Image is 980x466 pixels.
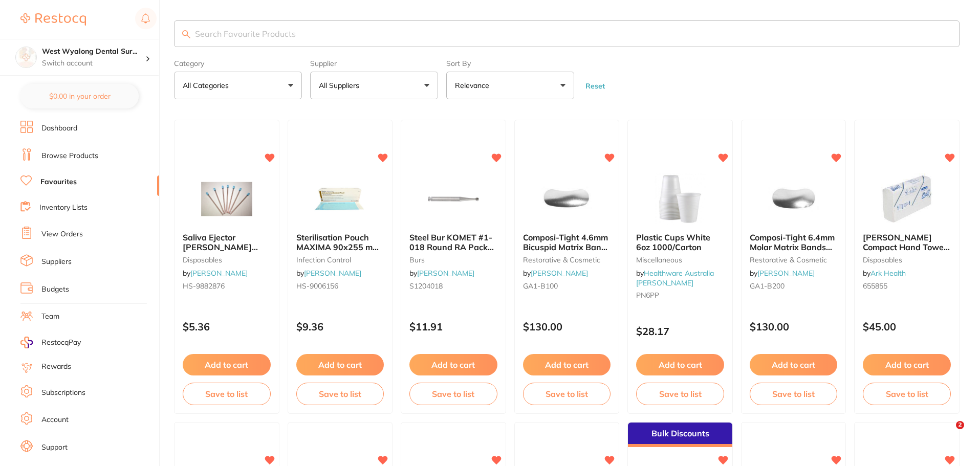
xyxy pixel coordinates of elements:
button: Add to cart [863,354,951,375]
button: Save to list [863,383,951,405]
p: Switch account [42,58,145,69]
small: restorative & cosmetic [523,256,611,264]
span: Sterilisation Pouch MAXIMA 90x255 mm (3.5x10") Box of 200 [296,232,380,261]
button: All Categories [174,72,302,99]
a: Dashboard [41,123,77,134]
span: by [523,269,588,278]
p: $28.17 [636,325,724,337]
img: Saliva Ejector HENRY SCHEIN Clear with Blue Tip 15cm Pk100 [193,173,260,225]
button: Add to cart [523,354,611,375]
img: Restocq Logo [20,13,86,26]
button: Add to cart [183,354,271,375]
p: $9.36 [296,321,384,332]
span: RestocqPay [41,338,81,348]
button: Add to cart [636,354,724,375]
img: Composi-Tight 4.6mm Bicuspid Matrix Bands Pack of 100 [533,173,600,225]
iframe: Intercom live chat [935,421,960,446]
button: All Suppliers [310,72,438,99]
p: $11.91 [409,321,497,332]
a: View Orders [41,229,83,239]
span: by [296,269,361,278]
b: Sterilisation Pouch MAXIMA 90x255 mm (3.5x10") Box of 200 [296,233,384,252]
small: disposables [863,256,951,264]
small: Miscellaneous [636,256,724,264]
a: Support [41,442,68,453]
span: Composi-Tight 6.4mm Molar Matrix Bands Pack of 100 [750,232,835,261]
button: Add to cart [296,354,384,375]
span: Steel Bur KOMET #1-018 Round RA Pack of 6 [409,232,494,261]
span: by [863,269,906,278]
a: [PERSON_NAME] [304,269,361,278]
div: Bulk Discounts [628,423,732,447]
img: West Wyalong Dental Surgery (DentalTown 4) [16,47,36,68]
b: Saliva Ejector HENRY SCHEIN Clear with Blue Tip 15cm Pk100 [183,233,271,252]
span: GA1-B100 [523,281,558,291]
small: restorative & cosmetic [750,256,838,264]
p: $130.00 [750,321,838,332]
a: Suppliers [41,257,72,267]
small: disposables [183,256,271,264]
button: Reset [582,81,608,91]
button: Save to list [296,383,384,405]
small: burs [409,256,497,264]
p: Relevance [455,80,493,91]
span: HS-9882876 [183,281,225,291]
a: Rewards [41,362,71,372]
small: infection control [296,256,384,264]
img: Plastic Cups White 6oz 1000/Carton [647,173,713,225]
h4: West Wyalong Dental Surgery (DentalTown 4) [42,47,145,57]
img: Scott Compact Hand Towel 29.5x19cm 5855 [874,173,940,225]
button: Add to cart [409,354,497,375]
b: Plastic Cups White 6oz 1000/Carton [636,233,724,252]
a: [PERSON_NAME] [190,269,248,278]
b: Composi-Tight 4.6mm Bicuspid Matrix Bands Pack of 100 [523,233,611,252]
b: Steel Bur KOMET #1-018 Round RA Pack of 6 [409,233,497,252]
p: All Suppliers [319,80,363,91]
button: Relevance [446,72,574,99]
p: $45.00 [863,321,951,332]
button: Save to list [750,383,838,405]
button: Save to list [183,383,271,405]
input: Search Favourite Products [174,20,960,47]
button: Save to list [409,383,497,405]
a: [PERSON_NAME] [757,269,815,278]
a: Restocq Logo [20,8,86,31]
p: $130.00 [523,321,611,332]
b: Scott Compact Hand Towel 29.5x19cm 5855 [863,233,951,252]
a: Browse Products [41,151,98,161]
span: Plastic Cups White 6oz 1000/Carton [636,232,710,252]
a: Team [41,312,59,322]
a: Inventory Lists [39,203,88,213]
span: S1204018 [409,281,443,291]
a: Subscriptions [41,388,85,398]
a: Healthware Australia [PERSON_NAME] [636,269,714,287]
span: by [183,269,248,278]
label: Sort By [446,59,574,68]
a: RestocqPay [20,337,81,348]
button: Save to list [523,383,611,405]
a: Account [41,415,69,425]
a: Favourites [40,177,77,187]
a: Budgets [41,284,69,295]
span: 655855 [863,281,887,291]
b: Composi-Tight 6.4mm Molar Matrix Bands Pack of 100 [750,233,838,252]
label: Supplier [310,59,438,68]
a: Ark Health [870,269,906,278]
img: Steel Bur KOMET #1-018 Round RA Pack of 6 [420,173,487,225]
span: by [750,269,815,278]
button: Save to list [636,383,724,405]
span: by [636,269,714,287]
span: PN6PP [636,291,659,300]
label: Category [174,59,302,68]
span: Saliva Ejector [PERSON_NAME] Clear with Blue Tip 15cm Pk100 [183,232,258,271]
span: [PERSON_NAME] Compact Hand Towel 29.5x19cm 5855 [863,232,950,261]
span: HS-9006156 [296,281,338,291]
a: [PERSON_NAME] [531,269,588,278]
span: GA1-B200 [750,281,785,291]
p: $5.36 [183,321,271,332]
p: All Categories [183,80,233,91]
img: RestocqPay [20,337,33,348]
button: Add to cart [750,354,838,375]
span: Composi-Tight 4.6mm Bicuspid Matrix Bands Pack of 100 [523,232,611,261]
span: by [409,269,474,278]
